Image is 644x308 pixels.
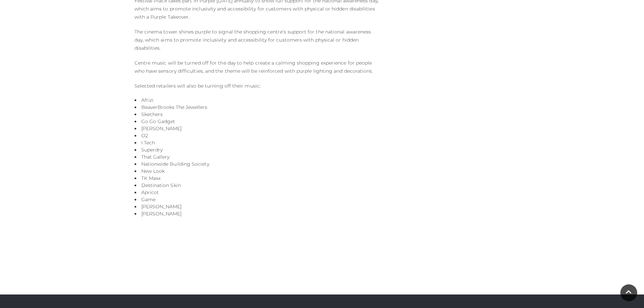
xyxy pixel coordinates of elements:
span: That Gallery [141,154,170,160]
li: Afrizi [135,97,381,104]
span: [PERSON_NAME] [141,125,182,132]
span: Apricot [141,189,159,195]
span: [PERSON_NAME] [141,211,182,217]
span: Superdry [141,147,163,153]
span: Nationwide Building Society [141,161,209,167]
span: New Look [141,168,165,174]
span: [PERSON_NAME] [141,204,182,210]
p: Selected retailers will also be turning off their music: [135,82,381,90]
p: The cinema tower shines purple to signal the shopping centre’s support for the national awareness... [135,28,381,52]
span: Go Go Gadget [141,118,175,124]
li: BeaverBrooks The Jewellers [135,104,381,111]
span: TK Maxx [141,175,161,181]
span: Game [141,196,156,203]
p: Centre music will be turned off for the day to help create a calming shopping experience for peop... [135,59,381,75]
span: I Tech [141,140,155,146]
span: Skechers [141,111,163,117]
span: Destination Skin [141,182,181,188]
span: O2 [141,133,148,139]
